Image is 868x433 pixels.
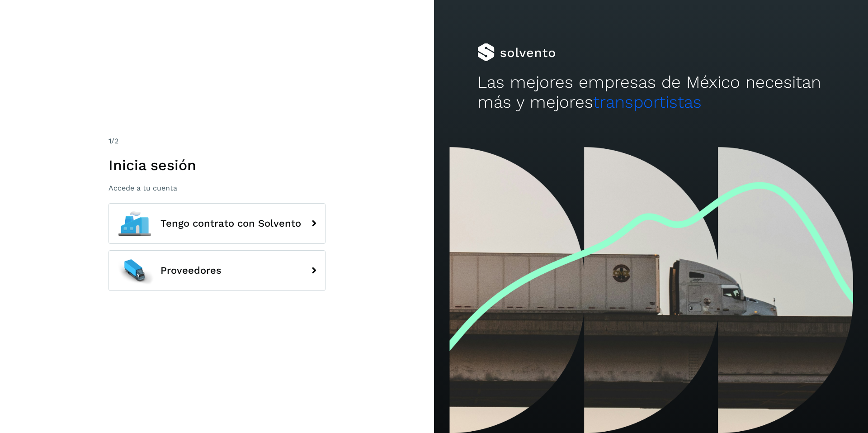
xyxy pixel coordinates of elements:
h1: Inicia sesión [108,157,325,174]
div: /2 [108,136,325,147]
span: 1 [108,137,111,145]
button: Tengo contrato con Solvento [108,203,325,244]
h2: Las mejores empresas de México necesitan más y mejores [477,72,825,113]
button: Proveedores [108,250,325,291]
span: Proveedores [160,265,222,276]
p: Accede a tu cuenta [108,184,325,192]
span: Tengo contrato con Solvento [160,218,301,229]
span: transportistas [593,92,702,112]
